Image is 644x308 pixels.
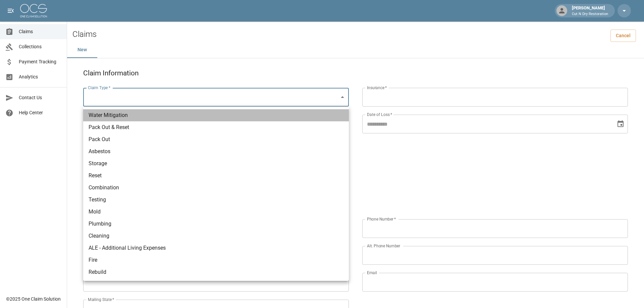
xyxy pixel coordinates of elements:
[83,266,349,278] li: Rebuild
[83,218,349,230] li: Plumbing
[83,206,349,218] li: Mold
[83,158,349,170] li: Storage
[83,109,349,121] li: Water Mitigation
[83,242,349,254] li: ALE - Additional Living Expenses
[83,133,349,145] li: Pack Out
[83,121,349,133] li: Pack Out & Reset
[83,254,349,266] li: Fire
[83,194,349,206] li: Testing
[83,170,349,182] li: Reset
[83,145,349,158] li: Asbestos
[83,182,349,194] li: Combination
[83,230,349,242] li: Cleaning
